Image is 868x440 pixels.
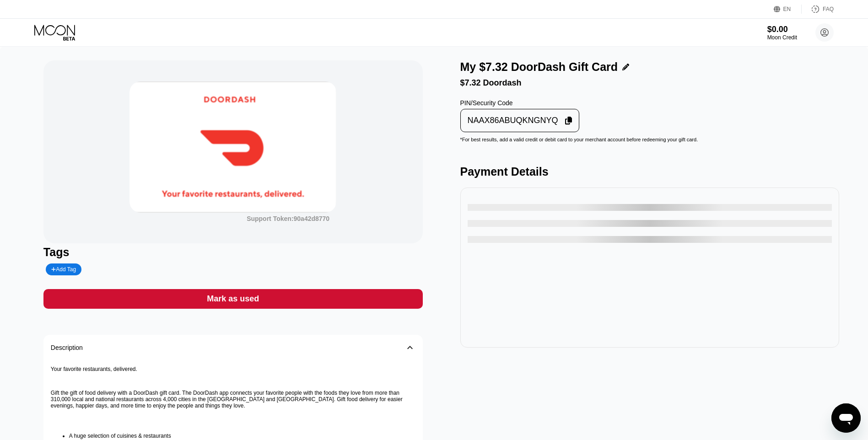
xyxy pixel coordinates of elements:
div: PIN/Security Code [460,99,580,107]
div: Support Token: 90a42d8770 [247,215,329,222]
div: 󰅀 [404,342,415,353]
iframe: Button to launch messaging window [831,403,861,433]
div: EN [774,5,802,14]
div: Mark as used [43,289,423,309]
div: * For best results, add a valid credit or debit card to your merchant account before redeeming yo... [460,137,840,142]
div: NAAX86ABUQKNGNYQ [468,115,558,126]
div: FAQ [802,5,834,14]
div: Support Token:90a42d8770 [247,215,329,222]
div: Mark as used [207,294,259,304]
div: Moon Credit [767,34,797,41]
div: Add Tag [51,266,76,273]
div: NAAX86ABUQKNGNYQ [460,109,580,132]
div: EN [783,6,791,12]
div: FAQ [823,6,834,12]
div: My $7.32 DoorDash Gift Card [460,60,618,74]
div: Add Tag [46,263,81,275]
div: $0.00Moon Credit [767,25,797,41]
div: Payment Details [460,165,840,178]
div: $7.32 Doordash [460,78,840,88]
div: Tags [43,246,423,259]
div: Description [51,344,83,351]
p: Gift the gift of food delivery with a DoorDash gift card. The DoorDash app connects your favorite... [51,390,415,409]
div: $0.00 [767,25,797,34]
li: A huge selection of cuisines & restaurants [69,433,415,439]
p: Your favorite restaurants, delivered. [51,366,415,372]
